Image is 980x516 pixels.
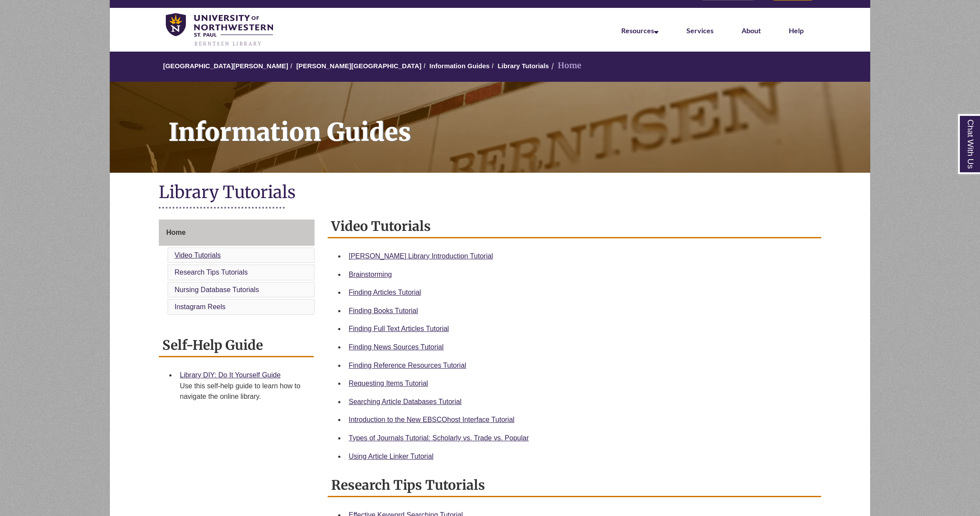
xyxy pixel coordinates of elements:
[349,325,449,332] a: Finding Full Text Articles Tutorial
[328,474,821,497] h2: Research Tips Tutorials
[430,62,490,70] a: Information Guides
[349,343,444,351] a: Finding News Sources Tutorial
[175,286,259,293] a: Nursing Database Tutorials
[159,82,870,161] h1: Information Guides
[349,416,514,423] a: Introduction to the New EBSCOhost Interface Tutorial
[159,220,315,246] a: Home
[349,362,466,369] a: Finding Reference Resources Tutorial
[328,215,821,238] h2: Video Tutorials
[349,453,434,460] a: Using Article Linker Tutorial
[349,271,392,278] a: Brainstorming
[110,82,870,173] a: Information Guides
[549,59,581,72] li: Home
[166,229,185,236] span: Home
[163,62,288,70] a: [GEOGRAPHIC_DATA][PERSON_NAME]
[159,334,314,357] h2: Self-Help Guide
[686,26,714,35] a: Services
[175,268,248,276] a: Research Tips Tutorials
[742,26,761,35] a: About
[180,381,307,402] div: Use this self-help guide to learn how to navigate the online library.
[159,181,821,205] h1: Library Tutorials
[621,26,658,35] a: Resources
[349,434,529,442] a: Types of Journals Tutorial: Scholarly vs. Trade vs. Popular
[159,220,315,317] div: Guide Page Menu
[349,252,493,260] a: [PERSON_NAME] Library Introduction Tutorial
[349,307,418,314] a: Finding Books Tutorial
[296,62,421,70] a: [PERSON_NAME][GEOGRAPHIC_DATA]
[166,13,273,47] img: UNWSP Library Logo
[497,62,549,70] a: Library Tutorials
[175,303,226,310] a: Instagram Reels
[349,398,462,405] a: Searching Article Databases Tutorial
[349,380,428,387] a: Requesting Items Tutorial
[789,26,804,35] a: Help
[349,289,421,296] a: Finding Articles Tutorial
[180,371,280,379] a: Library DIY: Do It Yourself Guide
[175,251,221,259] a: Video Tutorials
